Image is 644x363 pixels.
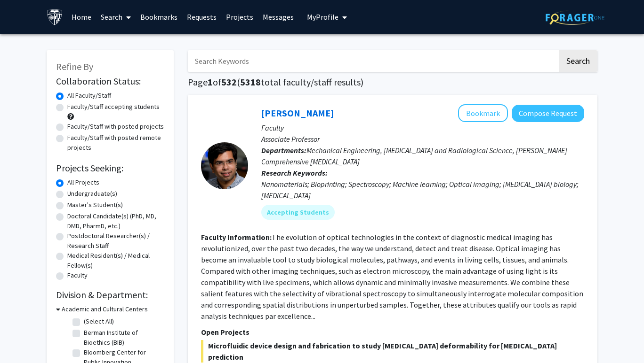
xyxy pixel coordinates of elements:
[182,0,221,33] a: Requests
[56,61,93,72] span: Refine By
[208,76,213,88] span: 1
[136,0,182,33] a: Bookmarks
[240,76,261,88] span: 5318
[258,0,298,33] a: Messages
[67,200,123,210] label: Master's Student(s)
[67,270,88,280] label: Faculty
[261,133,584,145] p: Associate Professor
[559,50,597,72] button: Search
[261,168,328,178] b: Research Keywords:
[84,328,162,348] label: Berman Institute of Bioethics (BIB)
[261,122,584,133] p: Faculty
[56,76,164,87] h2: Collaboration Status:
[67,231,164,251] label: Postdoctoral Researcher(s) / Research Staff
[67,189,117,199] label: Undergraduate(s)
[221,76,237,88] span: 532
[201,232,583,321] fg-read-more: The evolution of optical technologies in the context of diagnostic medical imaging has revolution...
[67,211,164,231] label: Doctoral Candidate(s) (PhD, MD, DMD, PharmD, etc.)
[201,340,584,363] span: Microfluidic device design and fabrication to study [MEDICAL_DATA] deformability for [MEDICAL_DAT...
[307,12,338,22] span: My Profile
[7,321,40,356] iframe: Chat
[67,133,164,153] label: Faculty/Staff with posted remote projects
[47,9,63,25] img: Johns Hopkins University Logo
[188,50,557,72] input: Search Keywords
[67,0,96,33] a: Home
[56,289,164,301] h2: Division & Department:
[62,304,148,314] h3: Academic and Cultural Centers
[67,251,164,270] label: Medical Resident(s) / Medical Fellow(s)
[261,146,567,166] span: Mechanical Engineering, [MEDICAL_DATA] and Radiological Science, [PERSON_NAME] Comprehensive [MED...
[201,232,272,242] b: Faculty Information:
[188,77,597,88] h1: Page of ( total faculty/staff results)
[221,0,258,33] a: Projects
[96,0,136,33] a: Search
[56,162,164,174] h2: Projects Seeking:
[261,107,334,119] a: [PERSON_NAME]
[67,178,99,187] label: All Projects
[458,104,508,122] button: Add Ishan Barman to Bookmarks
[67,122,164,131] label: Faculty/Staff with posted projects
[546,10,604,25] img: ForagerOne Logo
[261,146,306,155] b: Departments:
[67,91,111,100] label: All Faculty/Staff
[261,205,335,220] mat-chip: Accepting Students
[512,105,584,122] button: Compose Request to Ishan Barman
[67,102,160,112] label: Faculty/Staff accepting students
[201,326,584,338] p: Open Projects
[84,317,114,326] label: (Select All)
[261,178,584,201] div: Nanomaterials; Bioprinting; Spectroscopy; Machine learning; Optical imaging; [MEDICAL_DATA] biolo...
